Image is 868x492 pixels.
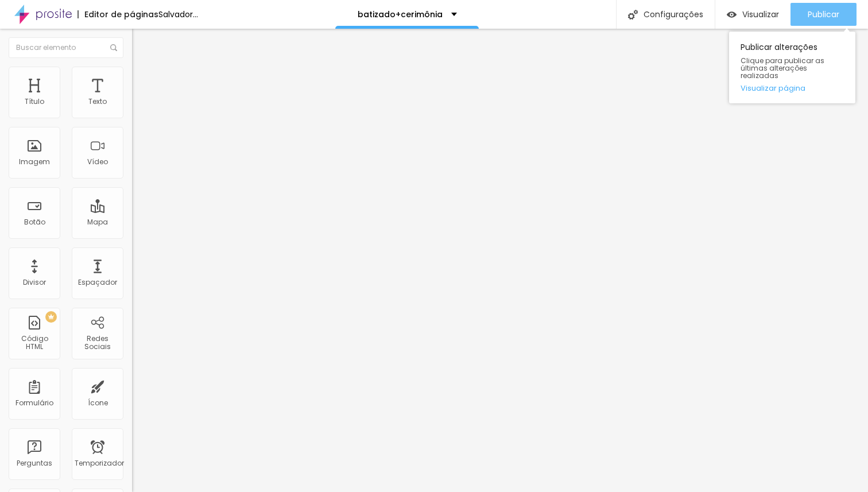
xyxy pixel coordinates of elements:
font: Vídeo [87,157,108,166]
iframe: Editor [132,29,868,492]
font: Clique para publicar as últimas alterações realizadas [741,56,824,80]
font: Código HTML [21,334,48,351]
font: Divisor [23,277,46,287]
font: Salvador... [158,9,198,20]
font: Perguntas [17,458,52,468]
font: Ícone [88,398,108,408]
font: Formulário [15,398,53,408]
font: Editor de páginas [84,9,158,20]
font: Mapa [87,217,108,227]
input: Buscar elemento [9,37,123,58]
font: Imagem [19,157,50,166]
font: batizado+cerimônia [358,9,443,20]
img: Ícone [110,44,117,51]
font: Botão [24,217,45,227]
img: Ícone [628,10,638,20]
a: Visualizar página [741,84,844,92]
button: Publicar [790,3,857,26]
font: Temporizador [75,458,124,468]
font: Visualizar [742,9,779,20]
button: Visualizar [715,3,790,26]
font: Texto [88,96,107,106]
font: Publicar alterações [741,41,817,53]
font: Título [25,96,44,106]
img: view-1.svg [727,10,737,20]
font: Configurações [644,9,703,20]
font: Visualizar página [741,83,805,94]
font: Espaçador [78,277,117,287]
font: Redes Sociais [84,334,111,351]
font: Publicar [808,9,839,20]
